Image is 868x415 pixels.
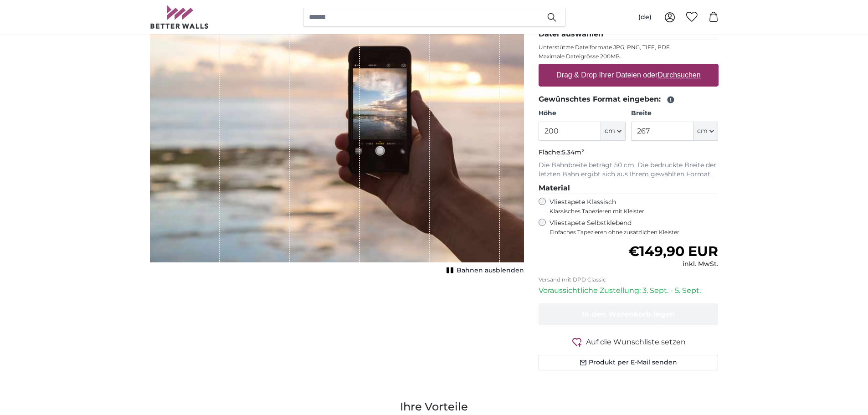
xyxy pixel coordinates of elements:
label: Höhe [539,109,626,118]
span: Bahnen ausblenden [457,266,524,275]
u: Durchsuchen [657,71,700,79]
img: Betterwalls [150,5,209,29]
button: Auf die Wunschliste setzen [539,336,719,348]
span: 5.34m² [562,148,584,156]
button: cm [693,122,718,141]
span: cm [697,127,708,136]
button: Produkt per E-Mail senden [539,355,719,370]
label: Breite [631,109,718,118]
legend: Material [539,183,719,194]
button: cm [601,122,626,141]
p: Maximale Dateigrösse 200MB. [539,53,719,60]
span: cm [605,127,615,136]
p: Fläche: [539,148,719,157]
span: Auf die Wunschliste setzen [586,337,686,348]
h3: Ihre Vorteile [150,400,719,414]
p: Unterstützte Dateiformate JPG, PNG, TIFF, PDF. [539,44,719,51]
label: Drag & Drop Ihrer Dateien oder [553,66,704,84]
span: In den Warenkorb legen [582,310,675,318]
span: Einfaches Tapezieren ohne zusätzlichen Kleister [550,229,719,236]
legend: Gewünschtes Format eingeben: [539,94,719,105]
p: Voraussichtliche Zustellung: 3. Sept. - 5. Sept. [539,285,719,296]
label: Vliestapete Selbstklebend [550,219,719,236]
span: €149,90 EUR [628,243,718,260]
span: Klassisches Tapezieren mit Kleister [550,208,711,215]
label: Vliestapete Klassisch [550,198,711,215]
p: Die Bahnbreite beträgt 50 cm. Die bedruckte Breite der letzten Bahn ergibt sich aus Ihrem gewählt... [539,161,719,179]
button: Bahnen ausblenden [444,264,524,277]
button: In den Warenkorb legen [539,303,719,325]
legend: Datei auswählen [539,29,719,40]
p: Versand mit DPD Classic [539,276,719,283]
div: inkl. MwSt. [628,260,718,269]
button: (de) [631,9,659,26]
